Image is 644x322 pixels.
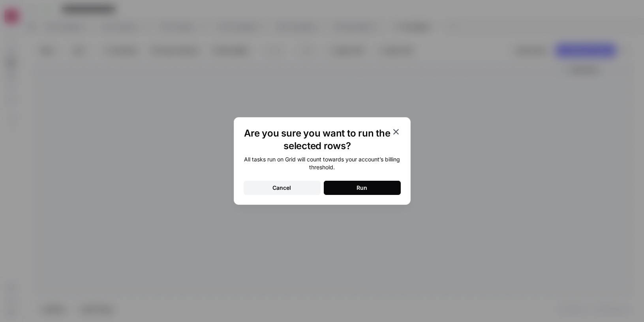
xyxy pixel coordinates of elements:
[273,184,291,192] div: Cancel
[324,181,401,195] button: Run
[244,181,321,195] button: Cancel
[244,155,401,171] div: All tasks run on Grid will count towards your account’s billing threshold.
[357,184,368,192] div: Run
[244,127,391,152] h1: Are you sure you want to run the selected rows?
